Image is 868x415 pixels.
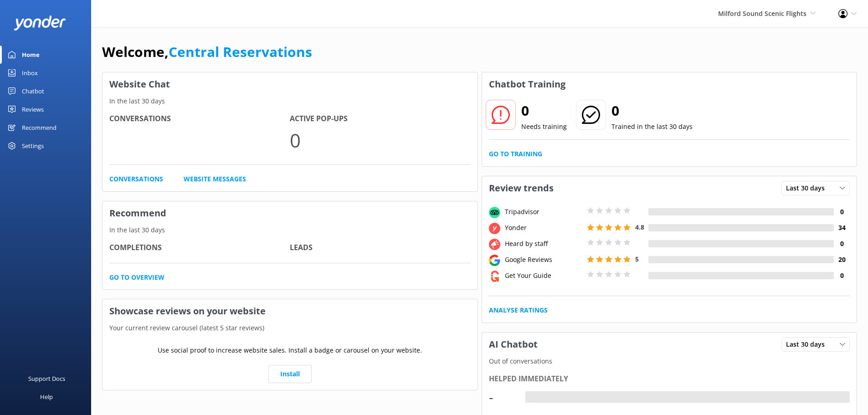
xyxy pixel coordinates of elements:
[635,223,644,231] span: 4.8
[611,122,693,132] p: Trained in the last 30 days
[489,305,548,315] a: Analyse Ratings
[834,223,850,233] h4: 34
[503,239,585,249] div: Heard by staff
[489,386,516,408] div: -
[521,122,567,132] p: Needs training
[102,41,312,63] h1: Welcome,
[489,149,542,159] a: Go to Training
[834,271,850,281] h4: 0
[28,369,65,388] div: Support Docs
[834,207,850,217] h4: 0
[22,64,38,82] div: Inbox
[22,118,56,137] div: Recommend
[109,174,163,184] a: Conversations
[22,46,40,64] div: Home
[482,333,544,356] h3: AI Chatbot
[482,356,857,366] p: Out of conversations
[290,125,470,155] p: 0
[834,255,850,265] h4: 20
[103,299,478,323] h3: Showcase reviews on your website
[103,225,478,235] p: In the last 30 days
[525,391,532,403] div: -
[521,100,567,122] h2: 0
[22,100,44,118] div: Reviews
[169,42,312,61] a: Central Reservations
[184,174,246,184] a: Website Messages
[482,72,572,96] h3: Chatbot Training
[109,242,290,254] h4: Completions
[103,201,478,225] h3: Recommend
[503,223,585,233] div: Yonder
[489,373,850,385] div: Helped immediately
[268,365,312,383] a: Install
[40,388,53,406] div: Help
[109,272,164,282] a: Go to overview
[14,15,66,31] img: yonder-white-logo.png
[786,339,830,349] span: Last 30 days
[611,100,693,122] h2: 0
[834,239,850,249] h4: 0
[158,345,422,355] p: Use social proof to increase website sales. Install a badge or carousel on your website.
[103,323,478,333] p: Your current review carousel (latest 5 star reviews)
[503,207,585,217] div: Tripadvisor
[290,113,470,125] h4: Active Pop-ups
[482,176,560,200] h3: Review trends
[503,255,585,265] div: Google Reviews
[103,72,478,96] h3: Website Chat
[103,96,478,106] p: In the last 30 days
[290,242,470,254] h4: Leads
[635,255,639,263] span: 5
[503,271,585,281] div: Get Your Guide
[22,137,44,155] div: Settings
[109,113,290,125] h4: Conversations
[718,9,806,18] span: Milford Sound Scenic Flights
[22,82,44,100] div: Chatbot
[786,183,830,193] span: Last 30 days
